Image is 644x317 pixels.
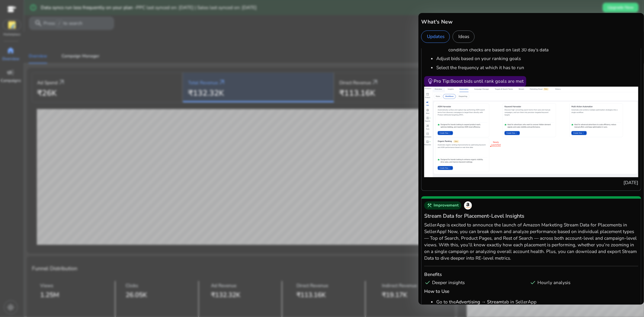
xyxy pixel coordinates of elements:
[530,279,536,286] span: check
[427,203,432,208] span: construction
[436,55,638,62] li: Adjust bids based on your ranking goals
[424,279,527,286] div: Deeper insights
[424,271,638,278] h6: Benefits
[424,222,638,261] p: SellerApp is excited to announce the launch of Amazon Marketing Stream Data for Placements in Sel...
[434,78,524,85] div: Boost bids until rank goals are met
[424,212,638,220] h5: Stream Data for Placement-Level Insights
[427,78,434,85] span: emoji_objects
[464,201,472,209] img: Amazon
[434,203,459,208] span: Improvement
[453,30,475,43] div: Ideas
[421,18,641,26] h5: What's New
[434,78,450,84] span: Pro Tip:
[530,279,632,286] div: Hourly analysis
[424,179,638,186] p: [DATE]
[456,299,502,305] strong: Advertising → Stream
[424,288,638,295] h6: How to Use
[421,30,450,43] div: Updates
[436,299,638,305] li: Go to the tab in SellerApp
[424,87,638,177] img: Organic Ranking Automation for Share of Voice
[436,64,638,71] li: Select the frequency at which it has to run
[424,279,431,286] span: check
